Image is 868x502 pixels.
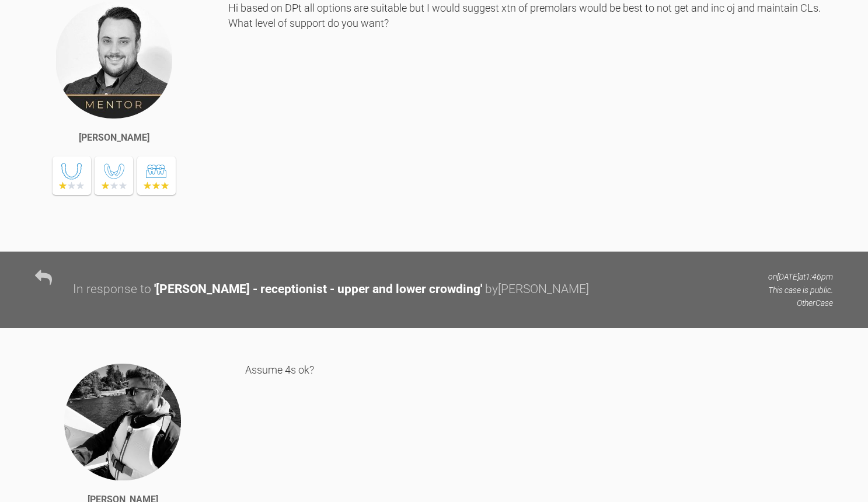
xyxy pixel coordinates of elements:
[768,284,833,297] p: This case is public.
[768,297,833,309] p: Other Case
[54,1,173,120] img: Greg Souster
[768,270,833,283] p: on [DATE] at 1:46pm
[154,280,482,299] div: ' [PERSON_NAME] - receptionist - upper and lower crowding '
[63,362,182,482] img: David Birkin
[485,280,589,299] div: by [PERSON_NAME]
[79,130,149,145] div: [PERSON_NAME]
[228,1,833,234] div: Hi based on DPt all options are suitable but I would suggest xtn of premolars would be best to no...
[73,280,151,299] div: In response to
